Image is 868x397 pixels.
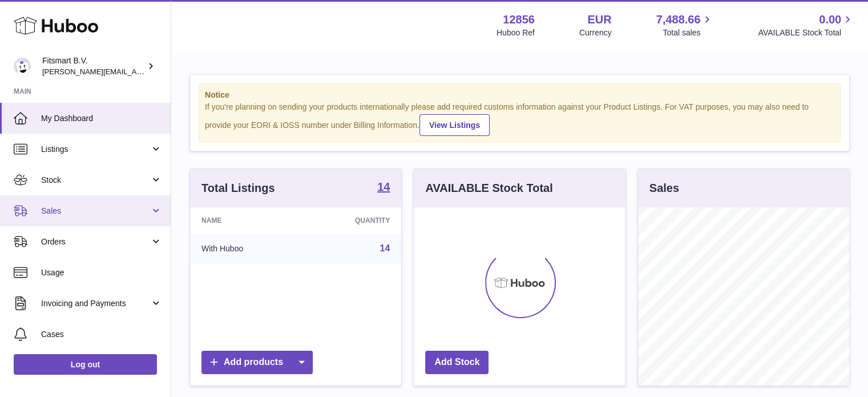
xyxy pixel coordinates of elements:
h3: Sales [649,181,679,196]
a: 7,488.66 Total sales [656,12,714,38]
span: Total sales [663,27,713,38]
span: [PERSON_NAME][EMAIL_ADDRESS][DOMAIN_NAME] [42,67,229,76]
span: 7,488.66 [656,12,701,27]
div: Currency [579,27,612,38]
span: Listings [41,144,150,155]
span: Invoicing and Payments [41,298,150,309]
h3: AVAILABLE Stock Total [425,181,552,196]
span: Orders [41,236,150,247]
span: Cases [41,329,162,340]
span: Stock [41,175,150,186]
th: Quantity [301,207,401,234]
a: Add Stock [425,351,488,374]
a: 14 [377,181,390,195]
img: jonathan@leaderoo.com [14,58,31,75]
strong: 12856 [503,12,535,27]
span: My Dashboard [41,113,162,124]
td: With Huboo [190,234,301,263]
span: AVAILABLE Stock Total [758,27,854,38]
div: If you're planning on sending your products internationally please add required customs informati... [205,102,834,136]
a: 0.00 AVAILABLE Stock Total [758,12,854,38]
div: Huboo Ref [496,27,535,38]
a: View Listings [419,114,490,136]
th: Name [190,207,301,234]
a: Log out [14,354,157,375]
strong: EUR [587,12,611,27]
span: 0.00 [819,12,841,27]
strong: Notice [205,90,834,101]
div: Fitsmart B.V. [42,55,145,77]
strong: 14 [377,181,390,193]
a: 14 [380,243,390,253]
span: Usage [41,267,162,278]
h3: Total Listings [201,181,275,196]
span: Sales [41,206,150,216]
a: Add products [201,351,313,374]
